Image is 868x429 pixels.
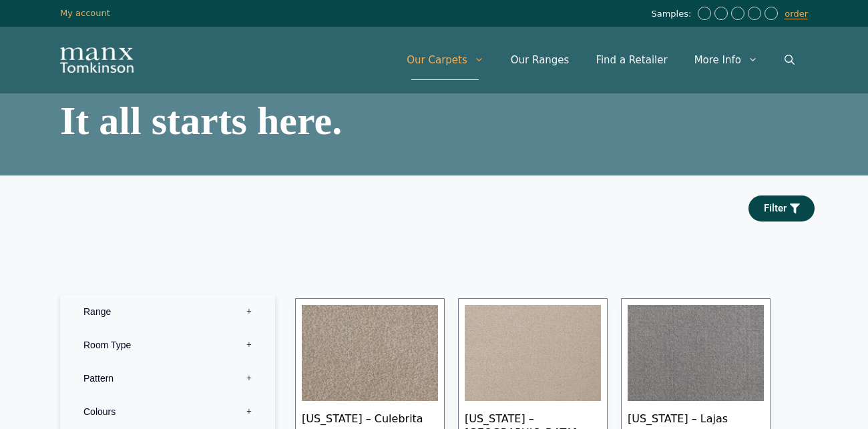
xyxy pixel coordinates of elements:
a: Open Search Bar [771,40,808,80]
label: Pattern [70,362,265,395]
a: More Info [681,40,771,80]
a: Our Carpets [393,40,497,80]
span: Samples: [651,9,694,20]
label: Room Type [70,328,265,362]
span: Filter [764,203,787,213]
h1: It all starts here. [60,101,427,141]
a: My account [60,8,110,18]
a: Find a Retailer [582,40,680,80]
a: Our Ranges [497,40,583,80]
a: order [785,9,808,19]
img: Manx Tomkinson [60,47,134,73]
nav: Primary [393,40,808,80]
label: Colours [70,395,265,428]
label: Range [70,295,265,328]
a: Filter [748,195,815,222]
